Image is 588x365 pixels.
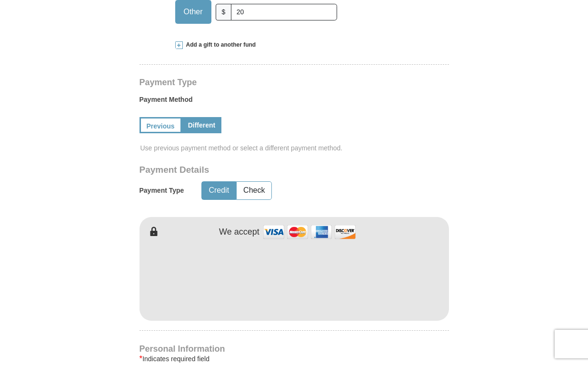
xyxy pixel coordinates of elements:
[140,143,450,153] span: Use previous payment method or select a different payment method.
[179,5,208,19] span: Other
[140,345,449,353] h4: Personal Information
[202,182,236,199] button: Credit
[140,165,382,176] h3: Payment Details
[183,41,256,49] span: Add a gift to another fund
[140,117,182,133] a: Previous
[140,187,184,195] h5: Payment Type
[231,4,337,20] input: Other Amount
[182,117,222,133] a: Different
[219,227,259,237] h4: We accept
[216,4,232,20] span: $
[262,222,357,242] img: credit cards accepted
[140,95,449,109] label: Payment Method
[140,79,449,86] h4: Payment Type
[140,353,449,365] div: Indicates required field
[237,182,271,199] button: Check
